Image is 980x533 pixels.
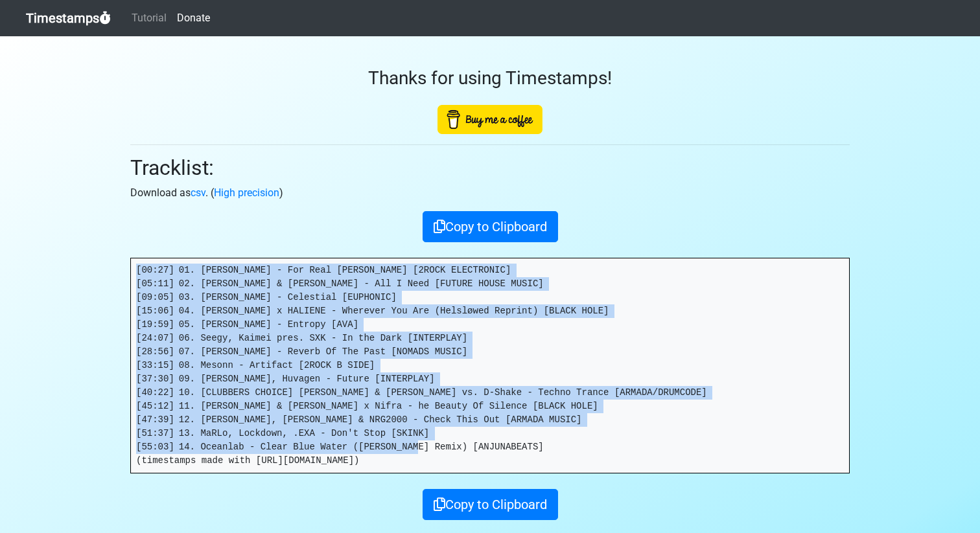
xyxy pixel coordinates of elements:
pre: [00:27] 01. [PERSON_NAME] - For Real [PERSON_NAME] [2ROCK ELECTRONIC] [05:11] 02. [PERSON_NAME] &... [131,258,849,473]
p: Download as . ( ) [130,185,850,201]
button: Copy to Clipboard [423,211,558,242]
a: Tutorial [126,5,172,31]
h3: Thanks for using Timestamps! [130,67,850,89]
a: High precision [214,187,279,199]
a: Timestamps [26,5,111,31]
a: csv [191,187,205,199]
button: Copy to Clipboard [423,489,558,520]
a: Donate [172,5,215,31]
h2: Tracklist: [130,155,850,180]
img: Buy Me A Coffee [437,105,542,134]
